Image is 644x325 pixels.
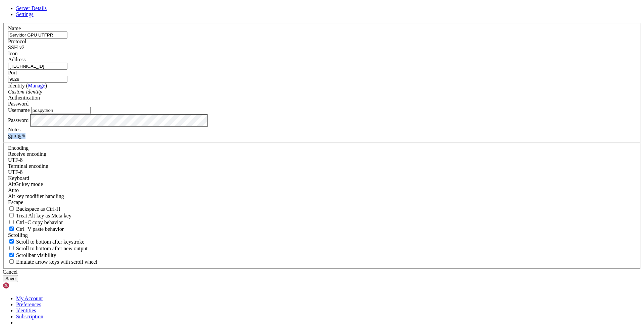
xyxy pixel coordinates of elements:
[16,213,71,218] span: Treat Alt key as Meta key
[8,175,29,181] label: Keyboard
[8,51,17,56] label: Icon
[16,239,85,245] span: Scroll to bottom after keystroke
[8,163,48,169] label: The default terminal encoding. ISO-2022 enables character map translations (like graphics maps). ...
[16,206,60,212] span: Backspace as Ctrl-H
[9,246,14,250] input: Scroll to bottom after new output
[8,45,636,51] div: SSH v2
[9,239,14,244] input: Scroll to bottom after keystroke
[8,199,23,205] span: Escape
[8,57,25,62] label: Address
[16,5,47,11] a: Server Details
[8,193,64,199] label: Controls how the Alt key is handled. Escape: Send an ESC prefix. 8-Bit: Add 128 to the typed char...
[8,95,40,101] label: Authentication
[8,252,56,258] label: The vertical scrollbar mode.
[8,157,23,163] span: UTF-8
[16,226,64,232] span: Ctrl+V paste behavior
[8,101,636,107] div: Password
[8,259,97,265] label: When using the alternative screen buffer, and DECCKM (Application Cursor Keys) is active, mouse w...
[16,308,36,313] a: Identities
[8,89,42,94] i: Custom Identity
[8,181,43,187] label: Set the expected encoding for data received from the host. If the encodings do not match, visual ...
[9,213,14,217] input: Treat Alt key as Meta key
[8,117,29,123] label: Password
[16,219,63,225] span: Ctrl+C copy behavior
[3,275,18,282] button: Save
[9,220,14,224] input: Ctrl+C copy behavior
[8,187,19,193] span: Auto
[8,199,636,205] div: Escape
[8,70,17,75] label: Port
[8,213,71,218] label: Whether the Alt key acts as a Meta key or as a distinct Alt key.
[16,259,97,265] span: Emulate arrow keys with scroll wheel
[16,302,41,307] a: Preferences
[16,296,43,301] a: My Account
[26,83,47,88] span: ( )
[8,76,67,83] input: Port Number
[8,25,21,31] label: Name
[9,259,14,264] input: Emulate arrow keys with scroll wheel
[8,151,46,157] label: Set the expected encoding for data received from the host. If the encodings do not match, visual ...
[16,11,34,17] a: Settings
[8,83,47,88] label: Identity
[8,45,24,50] span: SSH v2
[8,219,63,225] label: Ctrl-C copies if true, send ^C to host if false. Ctrl-Shift-C sends ^C to host if true, copies if...
[9,226,14,231] input: Ctrl+V paste behavior
[3,282,41,289] img: Shellngn
[8,246,88,251] label: Scroll to bottom after new output.
[8,133,636,139] div: gpu!@#
[8,101,29,107] span: Password
[8,206,60,212] label: If true, the backspace should send BS ('\x08', aka ^H). Otherwise the backspace key should send '...
[8,187,636,193] div: Auto
[8,169,636,175] div: UTF-8
[8,127,20,132] label: Notes
[8,239,85,245] label: Whether to scroll to the bottom on any keystroke.
[28,83,45,88] a: Manage
[16,314,43,319] a: Subscription
[8,89,636,95] div: Custom Identity
[8,63,67,70] input: Host Name or IP
[31,107,91,114] input: Login Username
[16,252,56,258] span: Scrollbar visibility
[8,169,23,175] span: UTF-8
[9,253,14,257] input: Scrollbar visibility
[8,39,26,44] label: Protocol
[8,145,29,151] label: Encoding
[16,246,88,251] span: Scroll to bottom after new output
[8,226,64,232] label: Ctrl+V pastes if true, sends ^V to host if false. Ctrl+Shift+V sends ^V to host if true, pastes i...
[8,157,636,163] div: UTF-8
[8,232,28,238] label: Scrolling
[9,206,14,211] input: Backspace as Ctrl-H
[8,31,67,39] input: Server Name
[8,107,30,113] label: Username
[3,269,641,275] div: Cancel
